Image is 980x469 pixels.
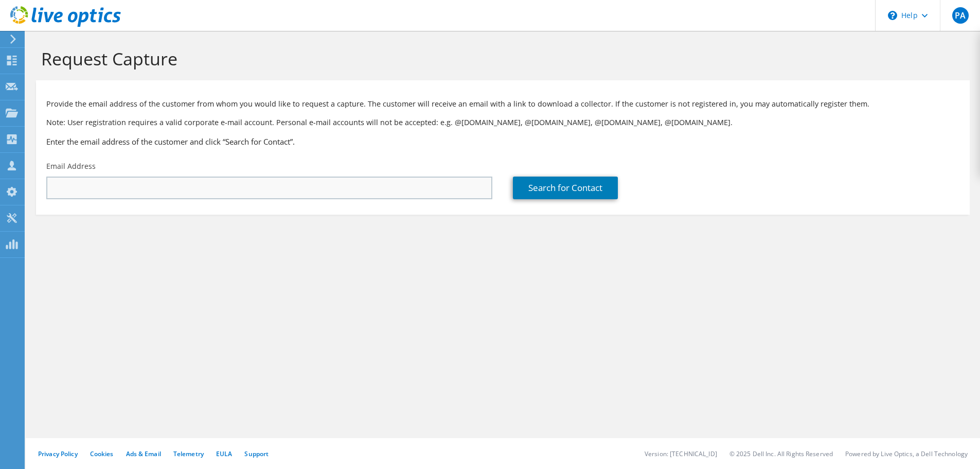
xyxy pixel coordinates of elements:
a: Telemetry [173,449,204,458]
a: Privacy Policy [38,449,78,458]
span: PA [952,7,969,24]
a: Search for Contact [513,177,618,199]
li: Powered by Live Optics, a Dell Technology [845,449,968,458]
svg: \n [888,11,897,20]
a: Support [244,449,269,458]
a: Ads & Email [126,449,161,458]
a: EULA [216,449,232,458]
p: Provide the email address of the customer from whom you would like to request a capture. The cust... [46,98,959,110]
p: Note: User registration requires a valid corporate e-mail account. Personal e-mail accounts will ... [46,117,959,128]
h3: Enter the email address of the customer and click “Search for Contact”. [46,136,959,147]
h1: Request Capture [41,48,959,70]
a: Cookies [90,449,114,458]
label: Email Address [46,161,96,171]
li: Version: [TECHNICAL_ID] [645,449,717,458]
li: © 2025 Dell Inc. All Rights Reserved [729,449,833,458]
